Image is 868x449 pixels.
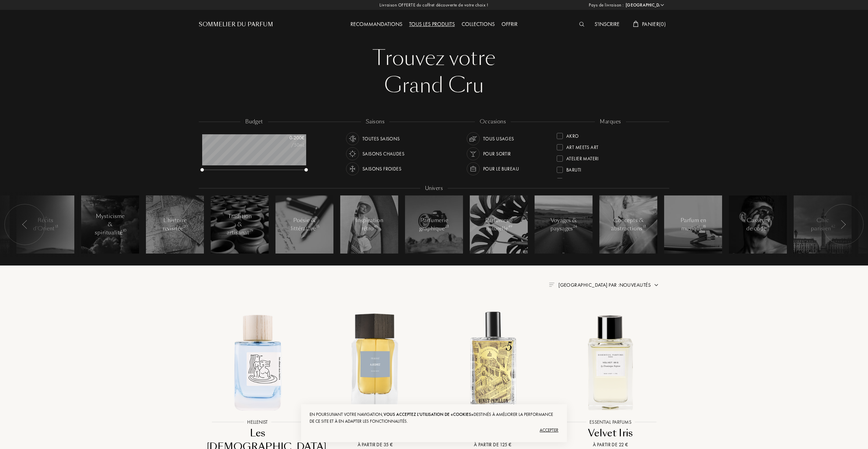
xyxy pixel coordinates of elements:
div: occasions [475,118,511,126]
div: Tradition & artisanat [225,212,254,237]
div: À partir de 125 € [442,441,544,448]
div: marques [595,118,626,126]
img: Velvet Iris Essential Parfums [557,309,663,415]
div: Inspiration rétro [355,216,384,233]
span: 15 [316,224,319,229]
div: Tous usages [483,132,514,145]
div: L'histoire revisitée [161,216,190,233]
div: budget [240,118,268,126]
a: Sommelier du Parfum [199,21,273,29]
span: 24 [573,224,577,229]
span: 13 [643,224,646,229]
div: Saisons froides [362,162,401,175]
div: Akro [566,130,579,139]
span: 23 [445,224,449,229]
span: 45 [374,224,378,229]
div: Trouvez votre [204,44,664,72]
div: À partir de 22 € [559,441,661,448]
div: Parfum en musique [679,216,708,233]
div: /50mL [270,141,304,149]
img: usage_season_hot_white.svg [348,149,357,159]
img: usage_occasion_work_white.svg [468,164,478,174]
a: Collections [458,21,498,28]
div: Poésie & littérature [290,216,319,233]
img: arr_left.svg [22,220,28,229]
div: 0 - 200 € [270,134,304,141]
div: À partir de 35 € [324,441,426,448]
span: 18 [703,224,706,229]
div: Concepts & abstractions [611,216,646,233]
div: Pour sortir [483,147,511,160]
a: Offrir [498,21,521,28]
img: search_icn_white.svg [579,22,584,27]
span: 79 [250,228,253,233]
div: Accepter [310,425,558,436]
a: Tous les produits [406,21,458,28]
div: Binet-Papillon [566,175,600,185]
div: Parfumerie naturelle [484,216,513,233]
div: Collections [458,20,498,29]
div: Tous les produits [406,20,458,29]
a: S'inscrire [591,21,623,28]
div: Toutes saisons [362,132,400,145]
div: Univers [420,185,448,192]
img: filter_by.png [549,283,554,287]
div: S'inscrire [591,20,623,29]
span: 10 [123,228,126,233]
div: Art Meets Art [566,141,598,151]
div: saisons [361,118,389,126]
span: [GEOGRAPHIC_DATA] par : Nouveautés [558,282,651,288]
img: Ajedrez Frassai [322,309,428,415]
img: arr_left.svg [840,220,846,229]
a: Recommandations [347,21,406,28]
span: Panier ( 0 ) [642,21,666,28]
img: Les Dieux aux Bains Hellenist [205,309,311,415]
div: Offrir [498,20,521,29]
div: En poursuivant votre navigation, destinés à améliorer la performance de ce site et à en adapter l... [310,411,558,425]
span: vous acceptez l'utilisation de «cookies» [384,411,474,417]
div: Recommandations [347,20,406,29]
div: Parfumerie graphique [419,216,449,233]
img: usage_occasion_party_white.svg [468,149,478,159]
img: cart_white.svg [633,21,639,27]
img: usage_occasion_all_white.svg [468,134,478,144]
div: Casseurs de code [744,216,773,233]
div: Atelier Materi [566,153,599,162]
img: usage_season_average_white.svg [348,134,357,144]
span: 49 [508,224,512,229]
img: arrow.png [654,282,659,288]
div: Grand Cru [204,72,664,99]
span: 14 [766,224,770,229]
div: Pour le bureau [483,162,519,175]
span: 20 [183,224,188,229]
img: N°5 Oud Apollon Binet-Papillon [440,309,546,415]
div: Voyages & paysages [549,216,578,233]
div: Saisons chaudes [362,147,404,160]
div: Mysticisme & spiritualité [95,212,126,237]
img: usage_season_cold_white.svg [348,164,357,174]
div: Baruti [566,164,581,173]
span: Pays de livraison : [589,2,624,9]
